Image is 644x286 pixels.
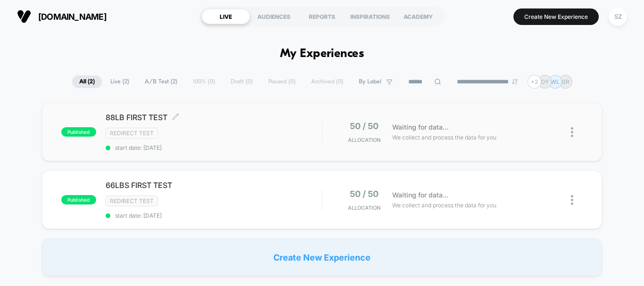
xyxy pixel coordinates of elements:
[138,75,184,88] span: A/B Test ( 2 )
[392,201,496,210] span: We collect and process the data for you
[72,75,102,88] span: All ( 2 )
[106,196,158,206] span: Redirect Test
[350,121,379,131] span: 50 / 50
[392,133,496,142] span: We collect and process the data for you
[61,127,96,137] span: published
[541,78,549,85] p: OY
[61,195,96,204] span: published
[42,238,602,276] div: Create New Experience
[571,127,573,137] img: close
[348,204,380,211] span: Allocation
[153,81,176,104] button: Play, NEW DEMO 2025-VEED.mp4
[221,167,242,178] div: Current time
[298,9,346,24] div: REPORTS
[38,12,107,22] span: [DOMAIN_NAME]
[609,8,627,26] div: SZ
[348,137,380,143] span: Allocation
[571,195,573,205] img: close
[392,190,448,200] span: Waiting for data...
[346,9,394,24] div: INSPIRATIONS
[359,78,381,85] span: By Label
[513,8,599,25] button: Create New Experience
[7,152,323,161] input: Seek
[606,7,630,26] button: SZ
[5,165,20,180] button: Play, NEW DEMO 2025-VEED.mp4
[103,75,136,88] span: Live ( 2 )
[392,122,448,132] span: Waiting for data...
[106,144,322,151] span: start date: [DATE]
[17,9,31,24] img: Visually logo
[106,128,158,139] span: Redirect Test
[394,9,442,24] div: ACADEMY
[561,78,570,85] p: GR
[106,212,322,219] span: start date: [DATE]
[14,9,109,24] button: [DOMAIN_NAME]
[106,180,322,190] span: 66LBS FIRST TEST
[350,189,379,199] span: 50 / 50
[250,9,298,24] div: AUDIENCES
[261,168,289,177] input: Volume
[528,75,541,89] div: + 2
[280,47,364,61] h1: My Experiences
[202,9,250,24] div: LIVE
[551,78,560,85] p: WL
[512,79,518,84] img: end
[106,113,322,122] span: 88LB FIRST TEST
